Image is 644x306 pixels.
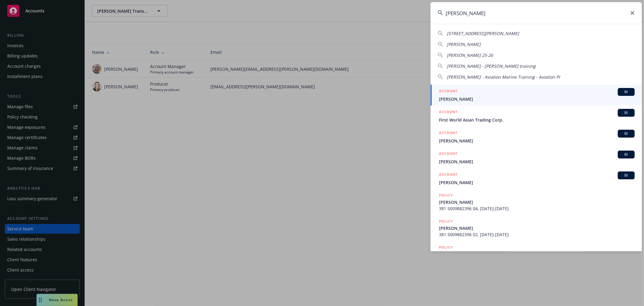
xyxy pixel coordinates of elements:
span: BI [620,131,632,136]
span: First World Asian Trading Corp. [439,117,635,123]
span: [PERSON_NAME] [439,225,635,231]
h5: ACCOUNT [439,151,457,158]
span: [PERSON_NAME] [439,138,635,144]
a: POLICY[PERSON_NAME] [431,241,642,267]
h5: ACCOUNT [439,130,457,137]
a: ACCOUNTBI[PERSON_NAME] [431,168,642,189]
a: POLICY[PERSON_NAME]381 5009882396 02, [DATE]-[DATE] [431,215,642,241]
h5: ACCOUNT [439,88,457,95]
span: [PERSON_NAME] [447,41,481,47]
a: ACCOUNTBIFirst World Asian Trading Corp. [431,106,642,126]
a: POLICY[PERSON_NAME]381 5009882396 04, [DATE]-[DATE] [431,189,642,215]
span: 381 5009882396 04, [DATE]-[DATE] [439,205,635,212]
input: Search... [431,2,642,24]
a: ACCOUNTBI[PERSON_NAME] [431,126,642,147]
span: [PERSON_NAME] - [PERSON_NAME] training [447,63,536,69]
span: BI [620,152,632,157]
span: [PERSON_NAME] [439,251,635,257]
span: BI [620,110,632,116]
a: ACCOUNTBI[PERSON_NAME] [431,147,642,168]
a: ACCOUNTBI[PERSON_NAME] [431,85,642,106]
h5: ACCOUNT [439,109,457,116]
span: 381 5009882396 02, [DATE]-[DATE] [439,231,635,238]
span: [PERSON_NAME] [439,199,635,205]
span: [PERSON_NAME] [439,158,635,165]
h5: ACCOUNT [439,171,457,179]
span: [PERSON_NAME] [439,96,635,102]
span: [PERSON_NAME] - Aviation Marine Training - Aviation Pr [447,74,560,80]
h5: POLICY [439,192,453,198]
span: [PERSON_NAME] 25-26 [447,52,493,58]
span: BI [620,89,632,95]
span: BI [620,173,632,178]
span: [PERSON_NAME] [439,179,635,186]
span: [STREET_ADDRESS][PERSON_NAME] [447,31,519,36]
h5: POLICY [439,218,453,224]
h5: POLICY [439,244,453,250]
